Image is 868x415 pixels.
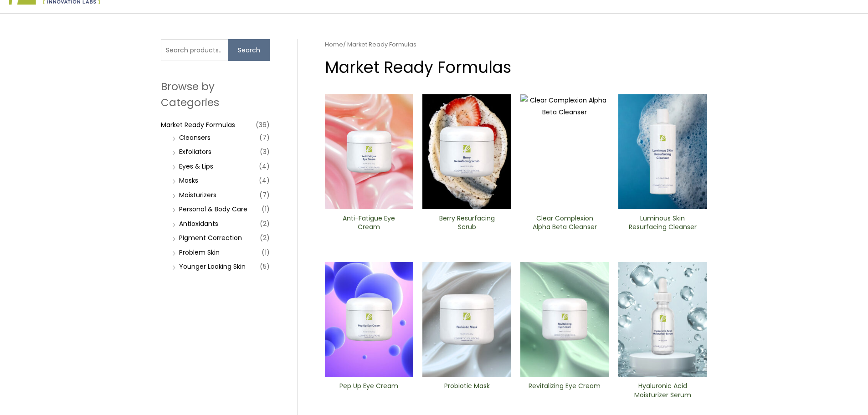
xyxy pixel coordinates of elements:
a: Problem Skin [179,248,220,257]
span: (2) [260,231,270,244]
h2: Pep Up Eye Cream [332,382,406,399]
h2: Revitalizing ​Eye Cream [528,382,601,399]
a: Berry Resurfacing Scrub [430,214,503,235]
img: Anti Fatigue Eye Cream [325,94,414,209]
img: Luminous Skin Resurfacing ​Cleanser [618,94,707,209]
h2: Clear Complexion Alpha Beta ​Cleanser [528,214,601,231]
span: (7) [259,189,270,201]
a: Anti-Fatigue Eye Cream [332,214,406,235]
input: Search products… [161,39,228,61]
a: Probiotic Mask [430,382,503,402]
span: (5) [260,260,270,273]
span: (3) [260,145,270,158]
a: Cleansers [179,133,211,142]
span: (4) [259,160,270,173]
a: Eyes & Lips [179,162,213,171]
h1: Market Ready Formulas [325,56,707,78]
a: Moisturizers [179,190,216,200]
button: Search [228,39,270,61]
img: Clear Complexion Alpha Beta ​Cleanser [520,94,609,209]
h2: Probiotic Mask [430,382,503,399]
span: (36) [256,118,270,131]
img: Pep Up Eye Cream [325,262,414,377]
span: (7) [259,131,270,144]
a: Exfoliators [179,147,211,156]
a: Masks [179,176,198,185]
nav: Breadcrumb [325,39,707,50]
a: Pep Up Eye Cream [332,382,406,402]
a: Market Ready Formulas [161,120,235,129]
a: PIgment Correction [179,233,242,242]
a: Younger Looking Skin [179,262,246,271]
span: (2) [260,217,270,230]
img: Hyaluronic moisturizer Serum [618,262,707,377]
a: Luminous Skin Resurfacing ​Cleanser [626,214,699,235]
h2: Browse by Categories [161,79,270,110]
a: Hyaluronic Acid Moisturizer Serum [626,382,699,402]
img: Probiotic Mask [422,262,511,377]
a: Personal & Body Care [179,205,247,214]
span: (4) [259,174,270,187]
span: (1) [262,246,270,259]
span: (1) [262,203,270,215]
img: Berry Resurfacing Scrub [422,94,511,209]
h2: Hyaluronic Acid Moisturizer Serum [626,382,699,399]
a: Revitalizing ​Eye Cream [528,382,601,402]
a: Clear Complexion Alpha Beta ​Cleanser [528,214,601,235]
h2: Luminous Skin Resurfacing ​Cleanser [626,214,699,231]
img: Revitalizing ​Eye Cream [520,262,609,377]
h2: Berry Resurfacing Scrub [430,214,503,231]
a: Home [325,40,343,49]
h2: Anti-Fatigue Eye Cream [332,214,406,231]
a: Antioxidants [179,219,218,228]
